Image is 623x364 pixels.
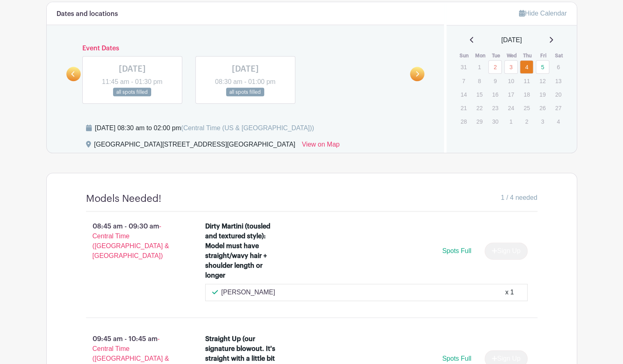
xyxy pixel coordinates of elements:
a: 4 [520,60,533,74]
p: 17 [504,88,518,101]
p: 26 [536,102,549,114]
p: 13 [551,75,565,87]
p: 30 [488,115,502,128]
p: 1 [504,115,518,128]
p: 8 [473,75,486,87]
p: 24 [504,102,518,114]
th: Tue [488,52,504,60]
div: [GEOGRAPHIC_DATA][STREET_ADDRESS][GEOGRAPHIC_DATA] [94,140,295,153]
span: Spots Full [442,247,471,254]
p: 20 [551,88,565,101]
a: Hide Calendar [519,10,566,17]
span: Spots Full [442,355,471,362]
p: 27 [551,102,565,114]
p: 16 [488,88,502,101]
th: Fri [535,52,551,60]
p: 9 [488,75,502,87]
p: 22 [473,102,486,114]
a: 5 [536,60,549,74]
p: 19 [536,88,549,101]
p: 18 [520,88,533,101]
p: 2 [520,115,533,128]
p: 28 [457,115,470,128]
h6: Event Dates [81,45,410,52]
p: 6 [551,61,565,73]
p: 31 [457,61,470,73]
p: 29 [473,115,486,128]
p: 08:45 am - 09:30 am [73,218,193,264]
div: [DATE] 08:30 am to 02:00 pm [95,123,314,133]
span: [DATE] [501,35,522,45]
p: [PERSON_NAME] [221,287,275,297]
div: x 1 [505,287,514,297]
p: 23 [488,102,502,114]
th: Thu [519,52,535,60]
p: 14 [457,88,470,101]
h4: Models Needed! [86,193,161,205]
a: 2 [488,60,502,74]
p: 12 [536,75,549,87]
div: Dirty Martini (tousled and textured style): Model must have straight/wavy hair + shoulder length ... [205,222,276,280]
th: Mon [472,52,488,60]
th: Sat [551,52,567,60]
p: 25 [520,102,533,114]
p: 7 [457,75,470,87]
span: 1 / 4 needed [501,193,537,203]
p: 21 [457,102,470,114]
p: 4 [551,115,565,128]
p: 11 [520,75,533,87]
a: 3 [504,60,518,74]
p: 1 [473,61,486,73]
h6: Dates and locations [57,10,118,18]
p: 3 [536,115,549,128]
th: Wed [504,52,520,60]
th: Sun [456,52,472,60]
span: (Central Time (US & [GEOGRAPHIC_DATA])) [181,124,314,131]
p: 10 [504,75,518,87]
p: 15 [473,88,486,101]
a: View on Map [302,140,340,153]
